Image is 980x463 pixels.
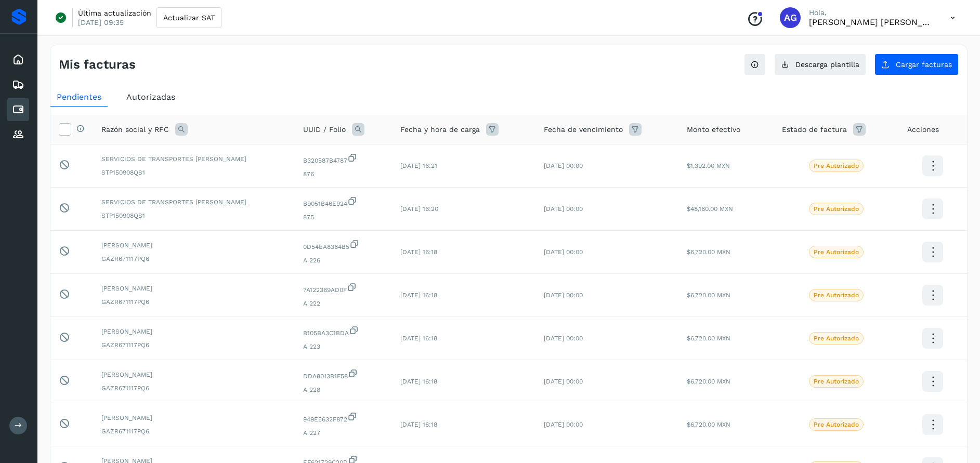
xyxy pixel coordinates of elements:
[101,370,286,379] span: [PERSON_NAME]
[303,299,384,308] span: A 222
[687,335,730,342] span: $6,720.00 MXN
[814,248,859,256] p: Pre Autorizado
[687,292,730,299] span: $6,720.00 MXN
[163,14,215,21] span: Actualizar SAT
[303,124,346,135] span: UUID / Folio
[101,297,286,307] span: GAZR671117PQ6
[101,413,286,422] span: [PERSON_NAME]
[874,54,959,75] button: Cargar facturas
[156,7,221,28] button: Actualizar SAT
[57,92,101,102] span: Pendientes
[101,427,286,436] span: GAZR671117PQ6
[687,248,730,256] span: $6,720.00 MXN
[809,8,934,17] p: Hola,
[400,162,437,169] span: [DATE] 16:21
[400,248,437,256] span: [DATE] 16:18
[101,124,169,135] span: Razón social y RFC
[544,162,583,169] span: [DATE] 00:00
[59,57,136,72] h4: Mis facturas
[303,428,384,438] span: A 227
[814,335,859,342] p: Pre Autorizado
[101,168,286,177] span: STP150908QS1
[896,61,952,68] span: Cargar facturas
[101,284,286,293] span: [PERSON_NAME]
[814,205,859,213] p: Pre Autorizado
[101,254,286,263] span: GAZR671117PQ6
[814,421,859,428] p: Pre Autorizado
[687,124,740,135] span: Monto efectivo
[126,92,175,102] span: Autorizadas
[814,378,859,385] p: Pre Autorizado
[687,421,730,428] span: $6,720.00 MXN
[400,421,437,428] span: [DATE] 16:18
[101,211,286,220] span: STP150908QS1
[7,123,29,146] div: Proveedores
[7,73,29,96] div: Embarques
[303,196,384,208] span: B9051B46E924
[400,335,437,342] span: [DATE] 16:18
[101,327,286,336] span: [PERSON_NAME]
[782,124,847,135] span: Estado de factura
[303,282,384,295] span: 7A122369AD0F
[907,124,939,135] span: Acciones
[544,248,583,256] span: [DATE] 00:00
[78,8,151,18] p: Última actualización
[303,239,384,252] span: 0D54EA8364B5
[7,98,29,121] div: Cuentas por pagar
[303,325,384,338] span: B105BA3C1BDA
[303,342,384,351] span: A 223
[544,124,623,135] span: Fecha de vencimiento
[774,54,866,75] button: Descarga plantilla
[101,154,286,164] span: SERVICIOS DE TRANSPORTES [PERSON_NAME]
[101,383,286,393] span: GAZR671117PQ6
[101,197,286,207] span: SERVICIOS DE TRANSPORTES [PERSON_NAME]
[400,292,437,299] span: [DATE] 16:18
[544,205,583,213] span: [DATE] 00:00
[101,340,286,350] span: GAZR671117PQ6
[303,169,384,179] span: 876
[303,385,384,394] span: A 228
[101,241,286,250] span: [PERSON_NAME]
[544,378,583,385] span: [DATE] 00:00
[303,368,384,381] span: DDA8013B1F58
[809,17,934,27] p: Abigail Gonzalez Leon
[400,205,438,213] span: [DATE] 16:20
[303,412,384,424] span: 949E5632F872
[303,256,384,265] span: A 226
[303,213,384,222] span: 875
[814,292,859,299] p: Pre Autorizado
[544,292,583,299] span: [DATE] 00:00
[78,18,124,27] p: [DATE] 09:35
[795,61,859,68] span: Descarga plantilla
[544,335,583,342] span: [DATE] 00:00
[687,378,730,385] span: $6,720.00 MXN
[303,153,384,165] span: B320587B4787
[400,124,480,135] span: Fecha y hora de carga
[687,162,730,169] span: $1,392.00 MXN
[687,205,733,213] span: $48,160.00 MXN
[544,421,583,428] span: [DATE] 00:00
[7,48,29,71] div: Inicio
[400,378,437,385] span: [DATE] 16:18
[814,162,859,169] p: Pre Autorizado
